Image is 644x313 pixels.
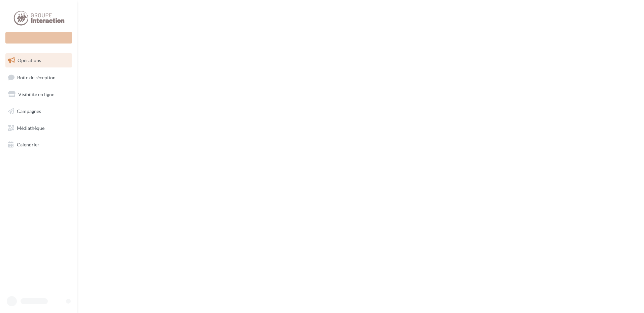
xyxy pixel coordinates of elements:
[18,91,54,97] span: Visibilité en ligne
[4,121,73,135] a: Médiathèque
[4,70,73,85] a: Boîte de réception
[5,32,72,44] div: Nouvelle campagne
[17,108,41,114] span: Campagnes
[18,57,41,63] span: Opérations
[4,87,73,102] a: Visibilité en ligne
[4,53,73,67] a: Opérations
[4,104,73,118] a: Campagnes
[17,142,39,147] span: Calendrier
[17,125,44,131] span: Médiathèque
[17,74,56,80] span: Boîte de réception
[4,138,73,152] a: Calendrier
